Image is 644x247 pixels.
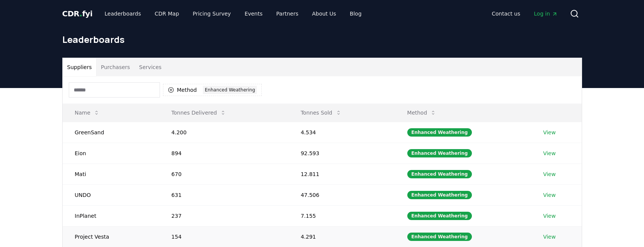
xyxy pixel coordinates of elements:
a: CDR.fyi [62,8,93,19]
h1: Leaderboards [62,33,582,46]
nav: Main [98,7,367,20]
div: Enhanced Weathering [407,233,472,241]
a: Blog [344,7,368,20]
a: Contact us [486,7,526,20]
button: Purchasers [96,58,134,76]
a: CDR Map [149,7,185,20]
div: Enhanced Weathering [407,128,472,137]
button: MethodEnhanced Weathering [163,84,262,96]
td: 12.811 [288,164,395,184]
button: Tonnes Sold [294,105,347,120]
div: Enhanced Weathering [407,149,472,157]
td: 4.534 [288,122,395,143]
div: Enhanced Weathering [203,86,257,94]
span: Log in [534,10,557,17]
td: 237 [159,205,288,226]
a: View [543,170,555,178]
a: Log in [528,7,563,20]
button: Suppliers [63,58,97,76]
nav: Main [486,7,563,20]
a: View [543,212,555,220]
td: UNDO [63,184,160,205]
td: 47.506 [288,184,395,205]
td: Eion [63,143,160,164]
a: Leaderboards [98,7,147,20]
a: View [543,129,555,136]
td: 4.291 [288,226,395,247]
span: CDR fyi [62,9,93,18]
td: 154 [159,226,288,247]
div: Enhanced Weathering [407,212,472,220]
button: Method [401,105,443,120]
td: Project Vesta [63,226,160,247]
td: 631 [159,184,288,205]
td: 4.200 [159,122,288,143]
td: 894 [159,143,288,164]
div: Enhanced Weathering [407,191,472,199]
button: Tonnes Delivered [165,105,232,120]
span: . [79,9,82,18]
a: Events [239,7,269,20]
a: View [543,191,555,199]
a: Partners [270,7,304,20]
td: 92.593 [288,143,395,164]
td: Mati [63,164,160,184]
div: Enhanced Weathering [407,170,472,178]
button: Name [69,105,106,120]
a: Pricing Survey [187,7,237,20]
td: 7.155 [288,205,395,226]
a: View [543,149,555,157]
a: View [543,233,555,241]
td: 670 [159,164,288,184]
a: About Us [306,7,342,20]
td: GreenSand [63,122,160,143]
button: Services [134,58,166,76]
td: InPlanet [63,205,160,226]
